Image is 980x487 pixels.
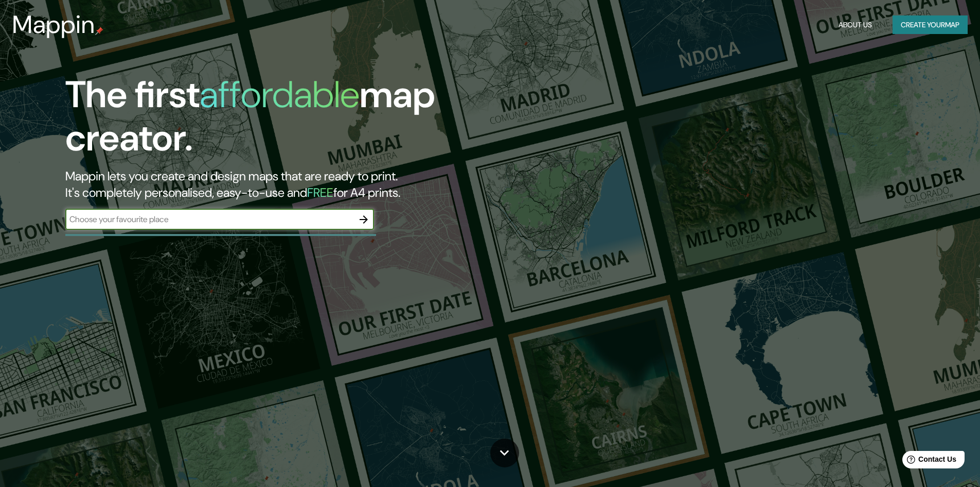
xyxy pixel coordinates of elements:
img: mappin-pin [95,27,103,35]
iframe: Help widget launcher [888,447,969,476]
h1: affordable [200,71,360,119]
h1: The first map creator. [65,73,556,168]
input: Choose your favourite place [65,213,353,225]
button: About Us [834,15,876,35]
h3: Mappin [12,10,95,39]
h2: Mappin lets you create and design maps that are ready to print. It's completely personalised, eas... [65,168,556,201]
button: Create yourmap [893,15,968,35]
h5: FREE [307,184,333,200]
